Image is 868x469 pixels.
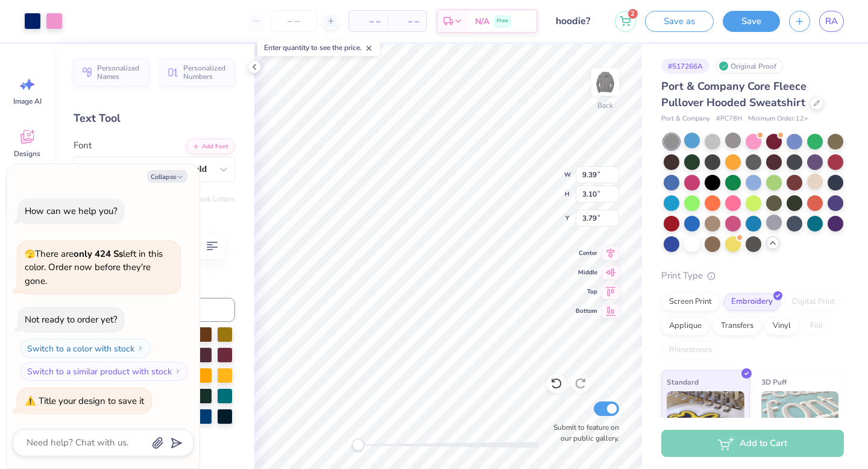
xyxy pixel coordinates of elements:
[186,139,235,154] button: Add Font
[576,248,597,258] span: Center
[661,341,720,359] div: Rhinestones
[784,293,843,311] div: Digital Print
[20,339,151,358] button: Switch to a color with stock
[576,287,597,297] span: Top
[74,139,92,153] label: Font
[765,317,799,335] div: Vinyl
[39,395,144,407] div: Title your design to save it
[395,15,419,28] span: – –
[723,11,780,32] button: Save
[661,79,807,110] span: Port & Company Core Fleece Pullover Hooded Sweatshirt
[160,58,235,86] button: Personalized Numbers
[615,11,636,32] button: 2
[661,114,710,124] span: Port & Company
[661,317,709,335] div: Applique
[352,439,364,451] div: Accessibility label
[97,64,142,81] span: Personalized Names
[761,376,787,388] span: 3D Puff
[74,248,123,260] strong: only 424 Ss
[761,391,839,452] img: 3D Puff
[716,114,742,124] span: # PC78H
[14,149,40,159] span: Designs
[661,269,844,283] div: Print Type
[819,11,844,32] a: RA
[667,391,744,452] img: Standard
[475,15,489,28] span: N/A
[174,368,181,375] img: Switch to a similar product with stock
[825,14,838,28] span: RA
[25,248,35,260] span: 🫣
[748,114,808,124] span: Minimum Order: 12 +
[715,58,783,74] div: Original Proof
[25,313,118,326] div: Not ready to order yet?
[713,317,761,335] div: Transfers
[183,64,228,81] span: Personalized Numbers
[25,205,118,217] div: How can we help you?
[547,9,606,33] input: Untitled Design
[74,58,149,86] button: Personalized Names
[576,268,597,277] span: Middle
[547,422,619,444] label: Submit to feature on our public gallery.
[576,306,597,316] span: Bottom
[74,110,235,127] div: Text Tool
[20,362,188,381] button: Switch to a similar product with stock
[25,248,163,287] span: There are left in this color. Order now before they're gone.
[667,376,699,388] span: Standard
[802,317,831,335] div: Foil
[597,100,613,111] div: Back
[147,170,187,183] button: Collapse
[497,17,508,25] span: Free
[13,96,42,106] span: Image AI
[723,293,781,311] div: Embroidery
[257,39,380,56] div: Enter quantity to see the price.
[356,15,380,28] span: – –
[645,11,714,32] button: Save as
[270,10,317,32] input: – –
[593,70,617,94] img: Back
[661,293,720,311] div: Screen Print
[661,58,709,74] div: # 517266A
[137,345,144,352] img: Switch to a color with stock
[628,9,638,19] span: 2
